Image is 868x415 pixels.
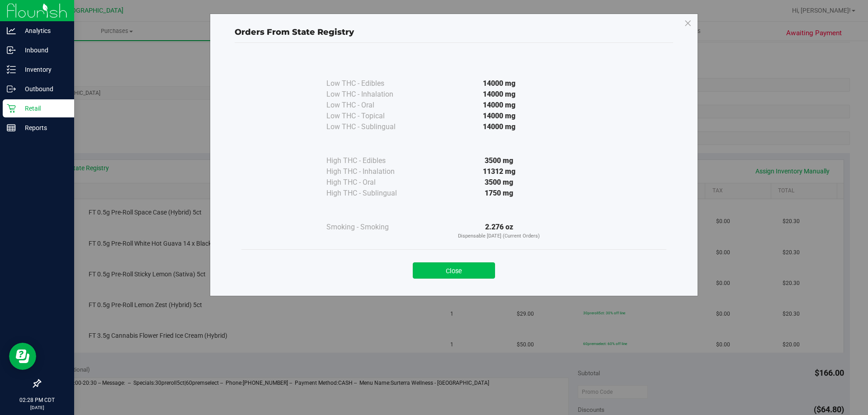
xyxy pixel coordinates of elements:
div: Low THC - Inhalation [326,89,417,100]
inline-svg: Inbound [7,46,16,55]
div: High THC - Edibles [326,155,417,166]
div: Low THC - Sublingual [326,121,417,132]
p: Retail [16,103,70,114]
div: High THC - Oral [326,177,417,188]
div: 1750 mg [417,188,581,199]
div: Smoking - Smoking [326,222,417,233]
div: 2.276 oz [417,222,581,240]
div: 14000 mg [417,100,581,111]
p: 02:28 PM CDT [4,396,70,404]
p: Reports [16,122,70,133]
p: Dispensable [DATE] (Current Orders) [417,233,581,240]
div: 3500 mg [417,177,581,188]
p: Analytics [16,25,70,36]
button: Close [413,262,495,279]
p: Outbound [16,84,70,94]
iframe: Resource center [9,343,36,370]
p: [DATE] [4,404,70,411]
div: Low THC - Topical [326,111,417,121]
div: 14000 mg [417,78,581,89]
div: Low THC - Edibles [326,78,417,89]
inline-svg: Outbound [7,84,16,93]
div: 14000 mg [417,89,581,100]
span: Orders From State Registry [235,27,354,37]
div: 11312 mg [417,166,581,177]
div: High THC - Sublingual [326,188,417,199]
div: Low THC - Oral [326,100,417,111]
inline-svg: Analytics [7,26,16,35]
div: 14000 mg [417,111,581,121]
div: 3500 mg [417,155,581,166]
inline-svg: Retail [7,104,16,113]
p: Inbound [16,45,70,56]
inline-svg: Reports [7,123,16,132]
div: 14000 mg [417,121,581,132]
inline-svg: Inventory [7,65,16,74]
div: High THC - Inhalation [326,166,417,177]
p: Inventory [16,64,70,75]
